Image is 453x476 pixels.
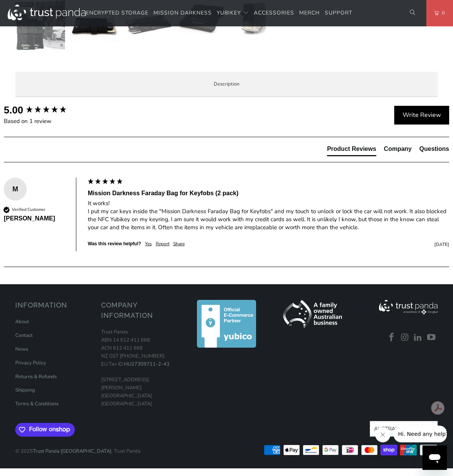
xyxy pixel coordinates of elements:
[254,9,294,16] span: Accessories
[399,333,411,343] a: Trust Panda Australia on Instagram
[325,9,352,16] span: Support
[4,117,84,125] div: Based on 1 review
[386,333,398,343] a: Trust Panda Australia on Facebook
[15,440,140,455] p: © 2025 . Trust Panda
[4,103,23,117] div: 5.00
[15,387,35,393] a: Shipping
[4,103,84,117] div: Overall product rating out of 5: 5.00
[173,241,185,247] div: Share
[88,189,449,198] div: Mission Darkness Faraday Bag for Keyfobs (2 pack)
[86,9,148,16] span: Encrypted Storage
[33,448,111,455] a: Trust Panda [GEOGRAPHIC_DATA]
[419,145,449,153] div: Questions
[15,359,46,366] a: Privacy Policy
[393,426,447,442] iframe: 회사에서 보낸 메시지
[217,4,249,22] summary: YubiKey
[15,332,33,339] a: Contact
[8,5,86,20] img: Trust Panda Australia
[439,9,445,17] span: 0
[153,9,212,16] span: Mission Darkness
[327,145,449,160] div: Reviews Tabs
[384,145,412,153] div: Company
[88,241,141,247] div: Was this review helpful?
[25,105,67,115] div: 5.00 star rating
[394,106,449,125] div: Write Review
[5,5,55,11] span: Hi. Need any help?
[370,421,438,437] button: Australia (AUD $)
[4,183,27,195] div: M
[153,4,212,22] a: Mission Darkness
[413,333,424,343] a: Trust Panda Australia on LinkedIn
[15,373,57,380] a: Returns & Refunds
[327,145,376,153] div: Product Reviews
[88,199,449,232] div: It works! I put my car keys inside the "Mission Darkness Faraday Bag for Keyfobs" and my touch to...
[325,4,352,22] a: Support
[422,445,447,470] iframe: 메시징 창을 시작하는 버튼
[299,4,320,22] a: Merch
[12,207,45,212] div: Verified Customer
[375,427,390,442] iframe: 메시지 닫기
[254,4,294,22] a: Accessories
[189,241,449,248] div: [DATE]
[15,72,438,97] label: Description
[15,318,29,325] a: About
[426,333,437,343] a: Trust Panda Australia on YouTube
[299,9,320,16] span: Merch
[217,9,241,16] span: YubiKey
[156,241,169,247] div: Report
[145,241,152,247] div: Yes
[124,361,169,368] a: HU27309711-2-43
[15,346,28,353] a: News
[86,4,352,22] nav: Translation missing: en.navigation.header.main_nav
[101,328,180,408] p: Trust Panda ABN 14 612 411 668 ACN 612 411 668 NZ GST [PHONE_NUMBER] EU Tax ID: [STREET_ADDRESS][...
[4,214,68,223] div: [PERSON_NAME]
[15,400,58,407] a: Terms & Conditions
[87,178,123,187] div: 5 star rating
[86,4,148,22] a: Encrypted Storage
